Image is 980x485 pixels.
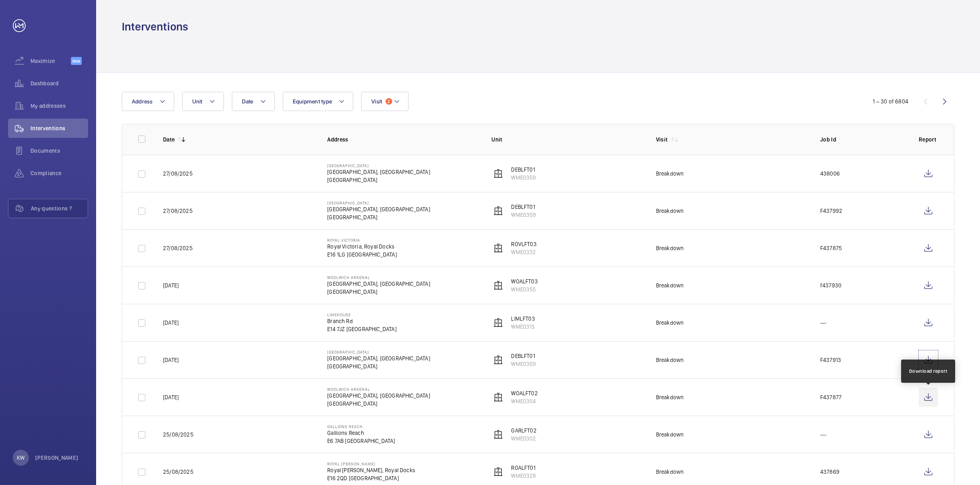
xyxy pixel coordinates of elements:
[327,474,415,482] p: E16 2QD [GEOGRAPHIC_DATA]
[30,102,88,110] span: My addresses
[820,135,906,143] p: Job Id
[493,169,503,178] img: elevator.svg
[909,368,948,375] div: Download report
[163,170,193,178] p: 27/08/2025
[327,362,430,370] p: [GEOGRAPHIC_DATA]
[327,288,430,296] p: [GEOGRAPHIC_DATA]
[327,400,430,408] p: [GEOGRAPHIC_DATA]
[163,393,179,401] p: [DATE]
[327,354,430,362] p: [GEOGRAPHIC_DATA], [GEOGRAPHIC_DATA]
[30,169,88,177] span: Compliance
[327,461,415,466] p: Royal [PERSON_NAME]
[656,244,684,252] div: Breakdown
[511,434,536,443] p: WME0302
[820,244,842,252] p: F437875
[873,97,908,105] div: 1 – 30 of 6804
[493,392,503,402] img: elevator.svg
[511,472,536,480] p: WME0328
[30,124,88,132] span: Interventions
[242,98,254,105] span: Date
[327,176,430,184] p: [GEOGRAPHIC_DATA]
[656,393,684,401] div: Breakdown
[820,393,841,401] p: F437877
[327,163,430,168] p: [GEOGRAPHIC_DATA]
[493,467,503,477] img: elevator.svg
[511,211,536,219] p: WME0359
[327,168,430,176] p: [GEOGRAPHIC_DATA], [GEOGRAPHIC_DATA]
[511,174,536,182] p: WME0359
[327,429,395,437] p: Gallions Reach
[493,206,503,216] img: elevator.svg
[656,356,684,364] div: Breakdown
[656,135,668,143] p: Visit
[511,464,536,472] p: ROALFT01
[820,356,841,364] p: F437913
[511,285,537,293] p: WME0355
[493,430,503,439] img: elevator.svg
[327,424,395,429] p: Gallions Reach
[656,430,684,439] div: Breakdown
[656,319,684,327] div: Breakdown
[283,92,354,111] button: Equipment type
[327,275,430,280] p: Woolwich Arsenal
[122,19,188,34] h1: Interventions
[327,251,397,259] p: E16 1LG [GEOGRAPHIC_DATA]
[820,170,840,178] p: 438006
[361,92,408,111] button: Visit2
[163,356,179,364] p: [DATE]
[327,325,396,333] p: E14 7JZ [GEOGRAPHIC_DATA]
[386,98,392,105] span: 2
[327,312,396,317] p: Limehouse
[327,242,397,251] p: Royal Victoria, Royal Docks
[511,315,535,323] p: LIMLFT03
[293,98,332,105] span: Equipment type
[511,240,536,248] p: ROVLFT03
[163,468,193,476] p: 25/08/2025
[192,98,203,105] span: Unit
[122,92,174,111] button: Address
[493,281,503,290] img: elevator.svg
[820,430,827,439] p: ---
[17,454,24,462] p: KW
[656,468,684,476] div: Breakdown
[511,166,536,174] p: DEBLFT01
[511,397,537,405] p: WME0354
[820,207,842,215] p: F437992
[327,392,430,400] p: [GEOGRAPHIC_DATA], [GEOGRAPHIC_DATA]
[327,205,430,213] p: [GEOGRAPHIC_DATA], [GEOGRAPHIC_DATA]
[493,355,503,365] img: elevator.svg
[327,200,430,205] p: [GEOGRAPHIC_DATA]
[327,238,397,242] p: Royal Victoria
[491,135,643,143] p: Unit
[656,170,684,178] div: Breakdown
[30,57,71,65] span: Maximize
[327,466,415,474] p: Royal [PERSON_NAME], Royal Docks
[511,248,536,256] p: WME0332
[327,135,479,143] p: Address
[30,79,88,87] span: Dashboard
[511,352,536,360] p: DEBLFT01
[163,430,193,439] p: 25/08/2025
[71,57,82,65] span: Beta
[182,92,224,111] button: Unit
[35,454,78,462] p: [PERSON_NAME]
[493,243,503,253] img: elevator.svg
[163,281,179,289] p: [DATE]
[327,437,395,445] p: E6 7AB [GEOGRAPHIC_DATA]
[163,319,179,327] p: [DATE]
[163,135,175,143] p: Date
[327,280,430,288] p: [GEOGRAPHIC_DATA], [GEOGRAPHIC_DATA]
[511,203,536,211] p: DEBLFT01
[163,207,193,215] p: 27/08/2025
[327,213,430,221] p: [GEOGRAPHIC_DATA]
[493,318,503,327] img: elevator.svg
[327,317,396,325] p: Branch Rd
[232,92,275,111] button: Date
[327,350,430,354] p: [GEOGRAPHIC_DATA]
[31,204,88,212] span: Any questions ?
[656,207,684,215] div: Breakdown
[163,244,193,252] p: 27/08/2025
[511,389,537,397] p: WOALFT02
[30,147,88,155] span: Documents
[327,387,430,392] p: Woolwich Arsenal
